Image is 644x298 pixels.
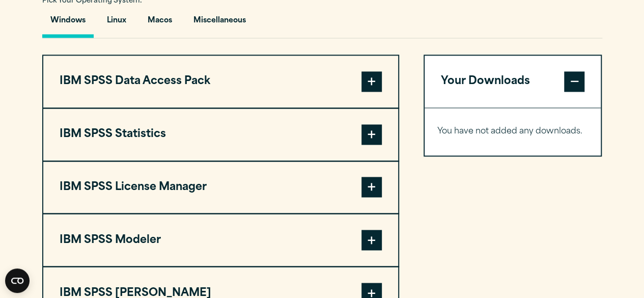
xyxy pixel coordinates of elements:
div: Your Downloads [425,107,601,155]
button: IBM SPSS Data Access Pack [43,56,398,107]
button: Open CMP widget [5,268,30,293]
button: Miscellaneous [185,9,254,38]
p: You have not added any downloads. [437,124,589,139]
button: IBM SPSS License Manager [43,161,398,213]
button: Linux [99,9,134,38]
button: IBM SPSS Statistics [43,109,398,160]
button: Macos [139,9,180,38]
button: Your Downloads [425,56,601,107]
button: Windows [42,9,94,38]
button: IBM SPSS Modeler [43,214,398,266]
